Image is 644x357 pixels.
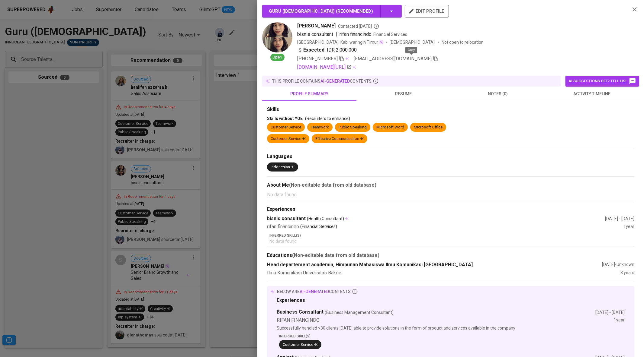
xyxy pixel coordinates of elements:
[549,90,636,98] span: activity timeline
[595,309,625,315] div: [DATE] - [DATE]
[272,78,372,84] p: this profile contains contents
[390,39,436,45] span: [DEMOGRAPHIC_DATA]
[373,23,379,29] svg: By Batam recruiter
[297,64,352,71] a: [DOMAIN_NAME][URL]
[336,31,337,38] span: |
[267,252,634,259] div: Educations
[454,90,541,98] span: notes (0)
[325,309,394,315] span: (Business Management Consultant)
[623,223,634,230] div: 1 year
[277,317,614,324] div: RIFAN FINANCINDO
[311,125,329,130] div: Teamwork
[602,262,634,267] span: [DATE] - Unknown
[267,270,620,276] div: Ilmu Komunikasi Universitas Bakrie
[300,289,329,294] span: AI-generated
[405,5,449,17] button: edit profile
[565,76,639,87] button: AI suggestions off? Tell us!
[277,289,351,295] p: below are contents
[289,182,376,188] b: (Non-editable data from old database)
[297,46,357,54] div: IDR 2.000.000
[300,223,337,230] p: (Financial Services)
[271,125,301,130] div: Customer Service
[340,31,372,37] span: rifan financindo
[271,136,306,142] div: Customer Service
[267,153,634,160] div: Languages
[269,233,634,238] p: Inferred Skill(s)
[379,40,384,45] img: magic_wand.svg
[414,125,443,130] div: Microsoft Office
[405,8,449,13] a: edit profile
[354,56,432,62] span: [EMAIL_ADDRESS][DOMAIN_NAME]
[267,191,634,198] p: No data found.
[373,32,407,37] span: Financial Services
[614,317,625,324] div: 1 year
[410,7,444,15] span: edit profile
[297,22,336,30] span: [PERSON_NAME]
[271,164,295,170] div: Indonesian
[270,55,285,60] span: Open
[360,90,447,98] span: resume
[605,216,634,222] div: [DATE] - [DATE]
[262,22,292,52] img: 4db047482fe550a0edc5e675c062dbe8.jpg
[305,116,350,121] span: (Recruiters to enhance)
[442,39,484,45] p: Not open to relocation
[277,297,625,304] div: Experiences
[267,116,303,121] span: Skills without YOE
[267,206,634,213] div: Experiences
[568,77,636,85] span: AI suggestions off? Tell us!
[267,106,634,113] div: Skills
[339,125,367,130] div: Public Speaking
[376,125,404,130] div: Microsoft Word
[277,309,595,316] div: Business Consultant
[620,270,634,276] div: 3 years
[277,325,625,331] p: Successfully handled >30 clients [DATE] able to provide solutions in the form of product and serv...
[315,136,364,142] div: Effective Communication
[267,261,602,268] div: Head departement academin, Himpunan Mahasiswa Ilmu Komunikasi [GEOGRAPHIC_DATA]
[338,23,379,29] span: Contacted [DATE]
[297,56,338,62] span: [PHONE_NUMBER]
[267,223,623,230] div: rifan financindo
[262,5,402,17] button: Guru ([DEMOGRAPHIC_DATA]) (Recommended)
[269,238,634,244] p: No data found.
[279,333,625,339] p: Inferred Skill(s)
[267,215,605,222] div: bisnis consultant
[266,90,353,98] span: profile summary
[267,182,634,189] div: About Me
[303,46,326,54] b: Expected:
[297,31,333,37] span: bisnis consultant
[297,39,384,45] div: [GEOGRAPHIC_DATA], Kab. waringin Timur
[283,342,318,348] div: Customer Service
[307,216,344,222] span: (Health Consultant)
[269,8,373,14] span: Guru ([DEMOGRAPHIC_DATA]) ( Recommended )
[320,79,350,84] span: AI-generated
[292,252,379,258] b: (Non-editable data from old database)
